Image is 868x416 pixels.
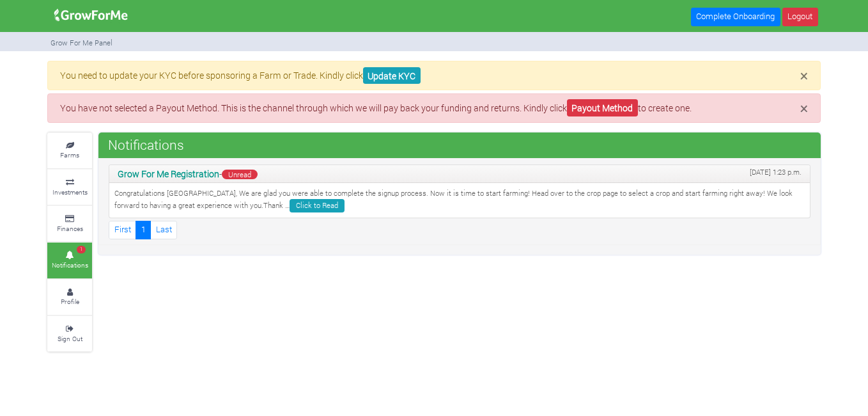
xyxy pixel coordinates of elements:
a: Sign Out [47,316,92,351]
button: Close [800,101,808,116]
small: Finances [57,224,83,233]
a: Click to Read [290,199,345,212]
a: Update KYC [363,67,421,84]
a: First [109,221,136,239]
p: Congratulations [GEOGRAPHIC_DATA], We are glad you were able to complete the signup process. Now ... [114,188,805,212]
p: - [118,167,802,180]
a: Logout [782,8,818,26]
p: You have not selected a Payout Method. This is the channel through which we will pay back your fu... [60,101,808,115]
small: Grow For Me Panel [50,38,112,47]
small: Sign Out [58,334,82,343]
img: growforme image [50,3,132,28]
span: × [800,66,808,85]
a: 1 [136,221,151,239]
small: Notifications [52,260,88,269]
span: 1 [77,246,86,253]
small: Farms [60,150,79,159]
nav: Page Navigation [109,221,810,239]
small: Profile [61,297,79,306]
a: Payout Method [567,99,638,116]
a: Last [150,221,177,239]
a: Finances [47,206,92,241]
span: Notifications [105,132,187,157]
span: Unread [222,170,258,179]
a: Investments [47,170,92,205]
span: [DATE] 1:23 p.m. [750,167,802,178]
p: You need to update your KYC before sponsoring a Farm or Trade. Kindly click [60,68,808,82]
small: Investments [52,188,88,196]
a: Complete Onboarding [691,8,780,26]
b: Grow For Me Registration [118,168,219,180]
span: × [800,99,808,118]
button: Close [800,68,808,83]
a: Farms [47,133,92,168]
a: 1 Notifications [47,243,92,278]
a: Profile [47,280,92,315]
